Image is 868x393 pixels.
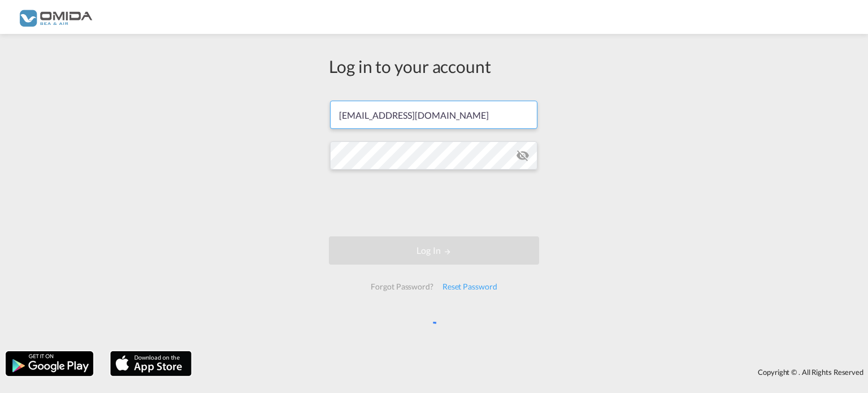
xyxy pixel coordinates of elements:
[329,54,539,78] div: Log in to your account
[348,181,520,225] iframe: reCAPTCHA
[438,277,502,297] div: Reset Password
[330,101,537,129] input: Enter email/phone number
[109,350,193,377] img: apple.png
[329,236,539,265] button: LOGIN
[197,362,868,382] div: Copyright © . All Rights Reserved
[5,350,94,377] img: google.png
[17,5,93,30] img: 459c566038e111ed959c4fc4f0a4b274.png
[516,149,530,162] md-icon: icon-eye-off
[366,277,437,297] div: Forgot Password?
